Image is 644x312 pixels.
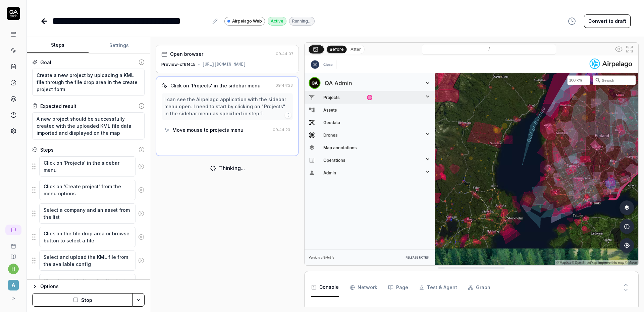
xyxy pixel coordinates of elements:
button: Graph [468,278,490,297]
span: A [8,280,19,290]
button: Steps [27,37,89,53]
button: Before [327,45,347,53]
button: Convert to draft [584,14,631,28]
button: Move mouse to projects menu09:44:23 [162,124,293,136]
button: A [3,274,24,292]
div: Running… [289,17,315,26]
a: Documentation [3,249,24,260]
div: Suggestions [32,274,145,295]
button: Test & Agent [419,278,457,297]
button: Show all interative elements [613,44,624,54]
span: Airpelago Web [232,18,262,24]
button: Remove step [136,207,147,220]
div: Suggestions [32,156,145,177]
time: 09:44:07 [276,52,293,56]
div: Options [40,282,145,290]
div: Move mouse to projects menu [172,126,244,133]
div: I can see the Airpelago application with the sidebar menu open. I need to start by clicking on "P... [164,96,290,117]
button: Open in full screen [624,44,635,54]
div: Suggestions [32,250,145,271]
button: Remove step [136,277,147,291]
div: Open browser [170,50,203,57]
a: Book a call with us [3,238,24,249]
button: Console [311,278,339,297]
button: Remove step [136,183,147,197]
div: Preview-cf6f4c5 [161,62,196,68]
div: Suggestions [32,227,145,247]
div: [URL][DOMAIN_NAME] [202,62,246,68]
div: Goal [40,59,51,66]
button: Network [350,278,377,297]
div: Steps [40,146,54,153]
button: Settings [89,37,150,53]
button: Remove step [136,230,147,244]
div: Click on 'Projects' in the sidebar menu [170,82,261,89]
button: View version history [564,14,580,28]
div: Suggestions [32,180,145,200]
button: After [348,46,364,53]
button: Remove step [136,254,147,267]
button: Options [32,282,145,290]
button: Page [388,278,408,297]
div: Thinking... [219,164,245,172]
div: Active [268,17,286,26]
div: Expected result [40,103,76,110]
img: Screenshot [305,56,638,265]
time: 09:44:23 [275,83,293,88]
button: h [8,264,19,274]
button: Stop [32,293,133,307]
time: 09:44:23 [273,128,290,132]
div: Suggestions [32,203,145,224]
a: New conversation [5,225,21,235]
button: Remove step [136,160,147,173]
a: Airpelago Web [224,16,265,26]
